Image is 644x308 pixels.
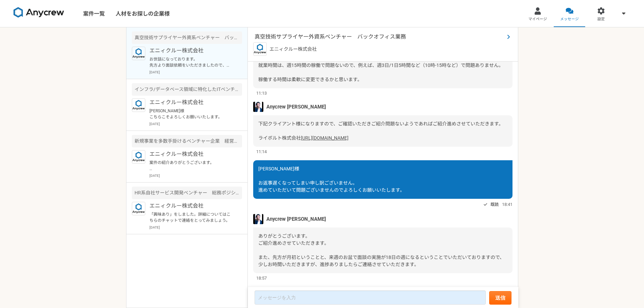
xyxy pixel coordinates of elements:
span: メッセージ [560,17,579,22]
img: logo_text_blue_01.png [132,47,145,60]
div: インフラ/データベース領域に特化したITベンチャー 人事・評価制度設計 [132,83,242,96]
p: [DATE] [149,225,242,230]
span: 11:13 [256,90,267,96]
p: エニィクルー株式会社 [149,98,233,106]
p: 「興味あり」をしました。詳細についてはこちらのチャットで連絡をとってみましょう。 [149,211,233,223]
span: 18:57 [256,275,267,281]
img: logo_text_blue_01.png [132,98,145,112]
img: logo_text_blue_01.png [132,150,145,164]
p: [DATE] [149,121,242,126]
span: Anycrew [PERSON_NAME] [266,103,326,111]
span: 既読 [491,200,499,209]
span: 11:14 [256,148,267,155]
span: ありがとうございます。 就業時間は、週15時間の稼働で問題ないので、例えば、週3日/1日5時間など（10時-15時など）で問題ありません。 稼働する時間は柔軟に変更できるかと思います。 [258,55,503,82]
a: [URL][DOMAIN_NAME] [301,135,349,141]
span: 下記クライアント様になりますので、ご確認いただきご紹介問題ないようであればご紹介進めさせていただきます。 ライボルト株式会社 [258,121,503,141]
p: 案件の紹介ありがとうございます。 下記案件でしたら経験もありますので対応可能となります。 インフラ/データベース領域に特化したITベンチャー 人事・評価制度設計 レジュメも送付させていただきまし... [149,160,233,172]
p: エニィクルー株式会社 [269,46,317,53]
img: logo_text_blue_01.png [253,42,267,56]
p: [DATE] [149,173,242,178]
span: 設定 [597,17,605,22]
span: 真空技術サプライヤー外資系ベンチャー バックオフィス業務 [255,33,504,41]
div: 新規事業を多数手掛けるベンチャー企業 経営陣サポート（秘書・経営企画） [132,135,242,147]
p: [PERSON_NAME]様 こちらこそよろしくお願いいたします。 [149,108,233,120]
div: HR系自社サービス開発ベンチャー 総務ポジション [132,187,242,199]
p: お世話になっております。 先方より面談依頼をいただきましたので、下記日程でご都合良い時間帯などございますでしょうか。 ご対応可能な時間帯を複数回答いただけますでしょうか。 ご確認よろしくお願いい... [149,56,233,68]
div: 真空技術サプライヤー外資系ベンチャー バックオフィス業務 [132,31,242,44]
span: [PERSON_NAME]様 お返事遅くなってしまい申し訳ございません。 進めていただいて問題ございませんのでよろしくお願いいたします。 [258,166,405,193]
span: マイページ [528,17,547,22]
img: 8DqYSo04kwAAAAASUVORK5CYII= [14,7,64,18]
span: Anycrew [PERSON_NAME] [266,215,326,223]
img: S__5267474.jpg [253,102,263,112]
p: エニィクルー株式会社 [149,47,233,55]
p: エニィクルー株式会社 [149,202,233,210]
p: [DATE] [149,70,242,75]
button: 送信 [489,291,511,305]
img: S__5267474.jpg [253,214,263,224]
span: ありがとうございます。 ご紹介進めさせていただきます。 また、先方が月初ということと、来週のお盆で面談の実施が18日の週になるということでいただいておりますので、少しお時間いただきますが、進捗あ... [258,233,504,267]
span: 18:41 [502,201,512,208]
img: logo_text_blue_01.png [132,202,145,215]
p: エニィクルー株式会社 [149,150,233,158]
